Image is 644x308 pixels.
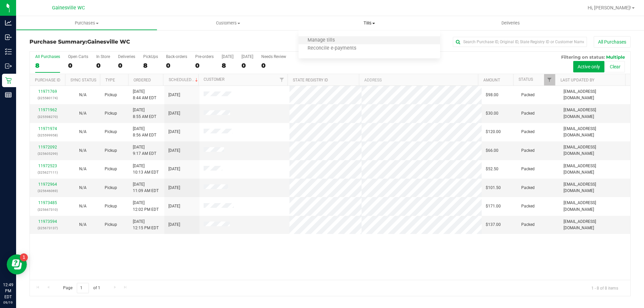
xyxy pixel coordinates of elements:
a: Customer [204,77,224,82]
h3: Purchase Summary: [30,39,230,45]
a: 11971962 [38,108,57,112]
inline-svg: Inventory [5,48,12,55]
div: 0 [195,62,214,69]
a: 11972092 [38,145,57,149]
span: Packed [521,222,535,228]
span: [EMAIL_ADDRESS][DOMAIN_NAME] [563,107,626,120]
span: [DATE] 12:02 PM EDT [133,200,159,212]
span: [EMAIL_ADDRESS][DOMAIN_NAME] [563,181,626,194]
div: Deliveries [118,54,135,59]
iframe: Resource center unread badge [20,253,28,261]
inline-svg: Reports [5,91,12,98]
div: 0 [68,62,88,69]
span: Hi, [PERSON_NAME]! [588,5,631,10]
span: Pickup [105,166,117,172]
p: (325580174) [34,95,61,101]
span: $52.50 [486,166,498,172]
div: 0 [96,62,110,69]
span: Not Applicable [79,93,87,97]
span: Page of 1 [57,283,106,293]
span: [DATE] 12:15 PM EDT [133,219,159,231]
div: Pre-orders [195,54,214,59]
p: 12:49 PM EDT [3,282,13,300]
span: Pickup [105,92,117,98]
p: (325673137) [34,225,61,231]
span: [DATE] [168,92,180,98]
span: $120.00 [486,129,501,135]
span: Not Applicable [79,111,87,116]
span: Gainesville WC [52,5,85,11]
button: N/A [79,185,87,191]
span: Packed [521,203,535,209]
span: [DATE] [168,203,180,209]
span: Not Applicable [79,148,87,153]
span: [DATE] [168,129,180,135]
div: 8 [222,62,233,69]
span: [DATE] 10:13 AM EDT [133,163,159,176]
span: [DATE] [168,147,180,154]
span: Packed [521,185,535,191]
div: PickUps [143,54,158,59]
a: Last Updated By [560,78,594,82]
div: Back-orders [166,54,187,59]
div: Needs Review [261,54,286,59]
a: Purchases [16,16,157,30]
div: In Store [96,54,110,59]
input: 1 [77,283,89,293]
p: 09/19 [3,300,13,305]
span: Packed [521,129,535,135]
span: $98.00 [486,92,498,98]
a: Purchase ID [35,78,60,82]
div: 0 [241,62,253,69]
span: Reconcile e-payments [299,46,365,51]
span: Pickup [105,185,117,191]
span: Gainesville WC [87,39,130,45]
inline-svg: Retail [5,77,12,84]
button: N/A [79,92,87,98]
a: Tills Manage tills Reconcile e-payments [299,16,440,30]
span: Pickup [105,203,117,209]
span: Not Applicable [79,167,87,171]
span: [DATE] 8:44 AM EDT [133,88,156,101]
span: Pickup [105,222,117,228]
span: Multiple [606,54,625,60]
button: N/A [79,110,87,117]
span: [EMAIL_ADDRESS][DOMAIN_NAME] [563,163,626,176]
span: [EMAIL_ADDRESS][DOMAIN_NAME] [563,88,626,101]
span: $101.50 [486,185,501,191]
span: Purchases [16,20,157,26]
a: Customers [157,16,299,30]
span: [DATE] 11:09 AM EDT [133,181,159,194]
span: 1 - 8 of 8 items [586,283,624,293]
a: Amount [483,78,500,82]
span: [DATE] 8:55 AM EDT [133,107,156,120]
span: Manage tills [299,38,344,43]
div: 0 [261,62,286,69]
a: 11971769 [38,89,57,94]
a: Scheduled [169,77,199,82]
a: Filter [544,74,555,85]
p: (325646069) [34,188,61,194]
a: 11972523 [38,164,57,168]
span: Packed [521,166,535,172]
span: [DATE] [168,222,180,228]
a: Deliveries [440,16,581,30]
a: State Registry ID [293,78,328,82]
span: [DATE] [168,110,180,117]
span: Tills [299,20,440,26]
span: Not Applicable [79,222,87,227]
span: Pickup [105,110,117,117]
button: N/A [79,203,87,209]
span: [EMAIL_ADDRESS][DOMAIN_NAME] [563,219,626,231]
button: N/A [79,166,87,172]
button: Active only [573,61,604,72]
th: Address [359,74,478,86]
span: Packed [521,110,535,117]
span: [DATE] 9:17 AM EDT [133,144,156,157]
iframe: Resource center [7,254,27,274]
span: $30.00 [486,110,498,117]
button: All Purchases [594,36,631,48]
div: 8 [35,62,60,69]
span: [DATE] [168,185,180,191]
